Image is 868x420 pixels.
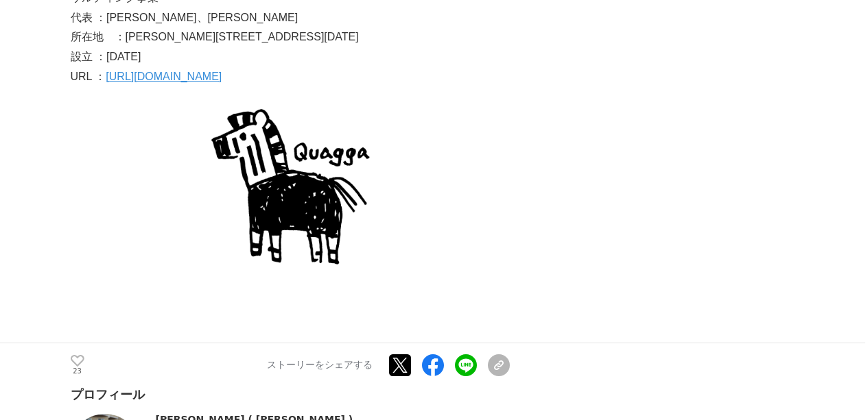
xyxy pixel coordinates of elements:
p: 設立 ：[DATE] [71,47,510,67]
p: 代表 ：[PERSON_NAME]、[PERSON_NAME] [71,8,510,28]
p: 所在地 ：[PERSON_NAME][STREET_ADDRESS][DATE] [71,27,510,47]
div: プロフィール [71,386,510,403]
img: thumbnail_1250a180-8711-11ed-add3-f5d039b111dd.png [210,107,371,266]
p: 23 [71,368,84,375]
p: ストーリーをシェアする [267,359,373,371]
p: URL ： [71,67,510,87]
a: [URL][DOMAIN_NAME] [106,71,222,82]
